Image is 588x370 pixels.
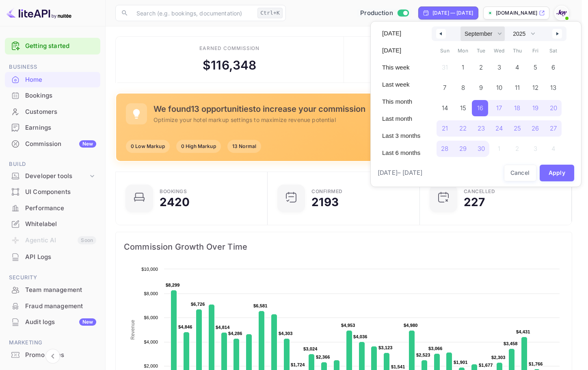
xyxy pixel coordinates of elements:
[436,78,454,94] button: 7
[454,44,472,57] span: Mon
[515,60,519,75] span: 4
[514,101,520,115] span: 18
[472,44,490,57] span: Tue
[550,101,557,115] span: 20
[526,118,545,135] button: 26
[459,121,467,136] span: 22
[526,44,545,57] span: Fri
[532,101,538,115] span: 19
[545,78,563,94] button: 13
[454,118,472,135] button: 22
[495,121,503,136] span: 24
[540,165,575,181] button: Apply
[441,141,448,156] span: 28
[545,98,563,114] button: 20
[545,57,563,74] button: 6
[459,141,467,156] span: 29
[514,121,521,136] span: 25
[442,121,448,136] span: 21
[490,57,508,74] button: 3
[545,44,563,57] span: Sat
[377,112,425,126] button: Last month
[478,121,485,136] span: 23
[551,60,555,75] span: 6
[378,168,422,178] span: [DATE] – [DATE]
[508,57,526,74] button: 4
[442,101,448,115] span: 14
[478,141,485,156] span: 30
[377,129,425,143] button: Last 3 months
[550,81,556,95] span: 13
[526,98,545,114] button: 19
[526,78,545,94] button: 12
[377,95,425,109] button: This month
[472,118,490,135] button: 23
[436,98,454,114] button: 14
[377,146,425,160] button: Last 6 months
[479,81,483,95] span: 9
[443,81,446,95] span: 7
[550,121,557,136] span: 27
[532,121,539,136] span: 26
[436,139,454,155] button: 28
[377,61,425,74] button: This week
[532,81,538,95] span: 12
[508,98,526,114] button: 18
[377,78,425,91] button: Last week
[454,57,472,74] button: 1
[472,57,490,74] button: 2
[477,101,483,115] span: 16
[454,78,472,94] button: 8
[496,81,502,95] span: 10
[508,44,526,57] span: Thu
[490,44,508,57] span: Wed
[497,60,501,75] span: 3
[504,165,536,181] button: Cancel
[436,118,454,135] button: 21
[479,60,483,75] span: 2
[526,57,545,74] button: 5
[454,139,472,155] button: 29
[508,78,526,94] button: 11
[472,78,490,94] button: 9
[490,78,508,94] button: 10
[534,60,537,75] span: 5
[496,101,502,115] span: 17
[545,118,563,135] button: 27
[460,101,466,115] span: 15
[490,98,508,114] button: 17
[472,98,490,114] button: 16
[454,98,472,114] button: 15
[490,118,508,135] button: 24
[472,139,490,155] button: 30
[508,118,526,135] button: 25
[436,44,454,57] span: Sun
[515,81,520,95] span: 11
[377,44,425,57] button: [DATE]
[377,26,425,40] button: [DATE]
[462,60,464,75] span: 1
[461,81,465,95] span: 8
